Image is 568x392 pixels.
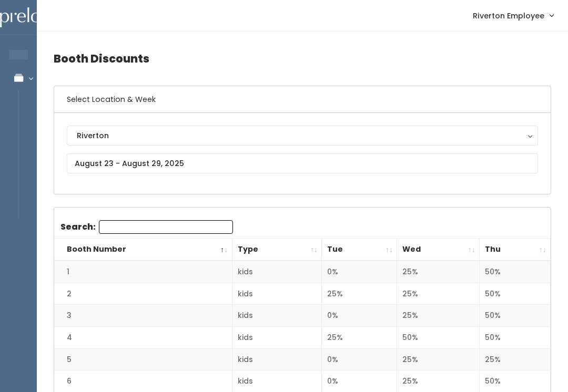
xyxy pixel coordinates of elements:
[397,261,480,283] td: 25%
[480,348,551,370] td: 25%
[462,4,564,27] a: Riverton Employee
[232,239,322,261] th: Type: activate to sort column ascending
[54,327,232,349] td: 4
[397,305,480,327] td: 25%
[67,153,538,173] input: August 23 - August 29, 2025
[480,239,551,261] th: Thu: activate to sort column ascending
[54,239,232,261] th: Booth Number: activate to sort column descending
[54,283,232,305] td: 2
[54,86,551,113] h6: Select Location & Week
[473,10,544,22] span: Riverton Employee
[322,327,397,349] td: 25%
[397,348,480,370] td: 25%
[54,261,232,283] td: 1
[322,283,397,305] td: 25%
[54,44,551,73] h4: Booth Discounts
[77,130,528,141] div: Riverton
[397,239,480,261] th: Wed: activate to sort column ascending
[322,239,397,261] th: Tue: activate to sort column ascending
[322,261,397,283] td: 0%
[480,261,551,283] td: 50%
[232,283,322,305] td: kids
[232,261,322,283] td: kids
[54,348,232,370] td: 5
[232,348,322,370] td: kids
[232,305,322,327] td: kids
[232,327,322,349] td: kids
[397,327,480,349] td: 50%
[60,220,233,234] label: Search:
[480,305,551,327] td: 50%
[99,220,233,234] input: Search:
[54,305,232,327] td: 3
[322,348,397,370] td: 0%
[67,126,538,146] button: Riverton
[397,283,480,305] td: 25%
[480,283,551,305] td: 50%
[480,327,551,349] td: 50%
[322,305,397,327] td: 0%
